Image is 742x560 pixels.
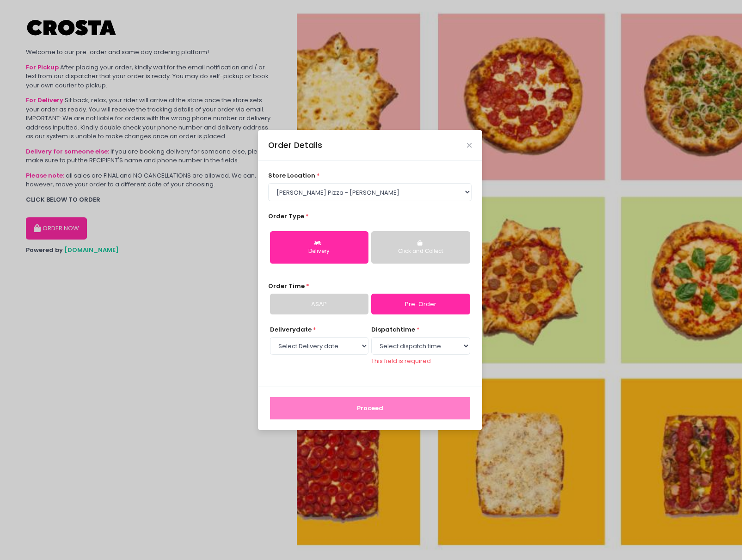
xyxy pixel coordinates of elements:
span: Order Type [268,212,304,221]
span: Order Time [268,282,305,290]
div: This field is required [371,357,470,366]
a: ASAP [270,294,368,315]
span: store location [268,171,315,180]
div: Click and Collect [378,247,463,256]
button: Close [467,143,472,148]
button: Click and Collect [371,231,470,264]
div: Order Details [268,139,322,151]
button: Proceed [270,397,470,419]
div: Delivery [276,247,362,256]
a: Pre-Order [371,294,470,315]
span: Delivery date [270,325,312,334]
button: Delivery [270,231,368,264]
span: dispatch time [371,325,415,334]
